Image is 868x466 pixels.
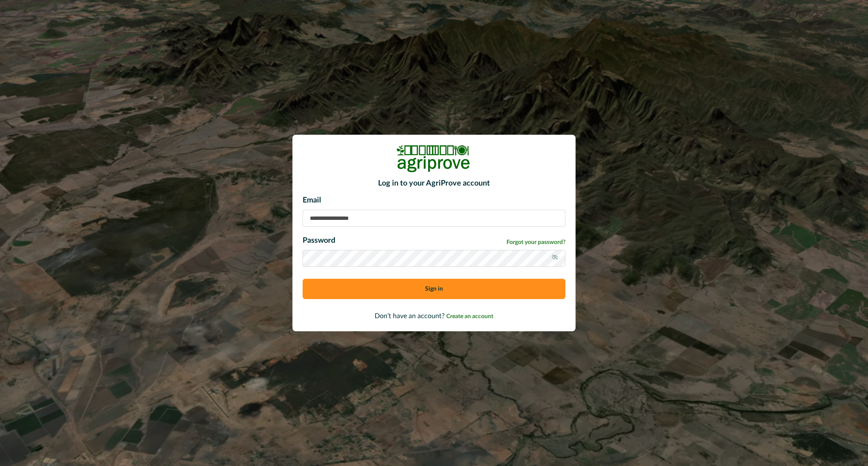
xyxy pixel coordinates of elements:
a: Forgot your password? [506,238,565,247]
span: Create an account [446,313,493,319]
h2: Log in to your AgriProve account [303,179,565,189]
p: Password [303,235,335,247]
button: Sign in [303,279,565,299]
a: Create an account [446,313,493,319]
p: Don’t have an account? [303,311,565,321]
p: Email [303,195,565,206]
img: Logo Image [396,145,472,172]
